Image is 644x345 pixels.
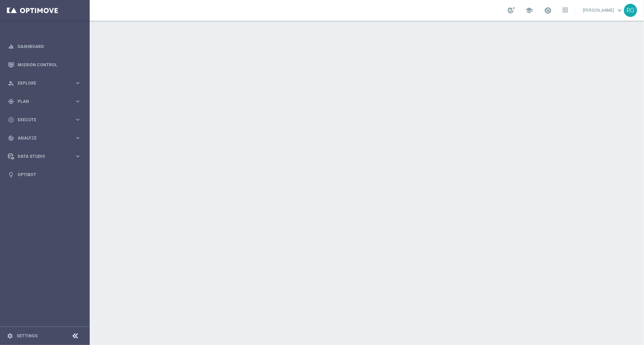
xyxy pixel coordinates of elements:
[8,44,14,50] i: equalizer
[8,99,81,104] button: gps_fixed Plan keyboard_arrow_right
[18,37,81,56] a: Dashboard
[8,98,75,105] div: Plan
[8,135,81,141] button: track_changes Analyze keyboard_arrow_right
[18,99,75,104] span: Plan
[582,5,624,16] a: [PERSON_NAME]keyboard_arrow_down
[75,135,81,141] i: keyboard_arrow_right
[8,56,81,74] div: Mission Control
[18,118,75,122] span: Execute
[18,165,81,184] a: Optibot
[8,117,75,123] div: Execute
[525,7,533,14] span: school
[8,172,81,178] button: lightbulb Optibot
[8,37,81,56] div: Dashboard
[616,7,623,14] span: keyboard_arrow_down
[8,135,14,141] i: track_changes
[18,81,75,85] span: Explore
[624,4,637,17] div: RG
[75,98,81,105] i: keyboard_arrow_right
[8,117,81,123] button: play_circle_outline Execute keyboard_arrow_right
[8,80,14,86] i: person_search
[8,80,75,86] div: Explore
[8,80,81,86] button: person_search Explore keyboard_arrow_right
[8,165,81,184] div: Optibot
[7,333,13,339] i: settings
[8,62,81,68] button: Mission Control
[18,56,81,74] a: Mission Control
[18,136,75,140] span: Analyze
[75,80,81,86] i: keyboard_arrow_right
[8,154,81,159] button: Data Studio keyboard_arrow_right
[17,334,38,338] a: Settings
[8,117,14,123] i: play_circle_outline
[8,98,14,105] i: gps_fixed
[8,172,14,178] i: lightbulb
[8,44,81,49] button: equalizer Dashboard
[75,153,81,160] i: keyboard_arrow_right
[8,135,75,141] div: Analyze
[18,154,75,159] span: Data Studio
[75,116,81,123] i: keyboard_arrow_right
[8,153,75,160] div: Data Studio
